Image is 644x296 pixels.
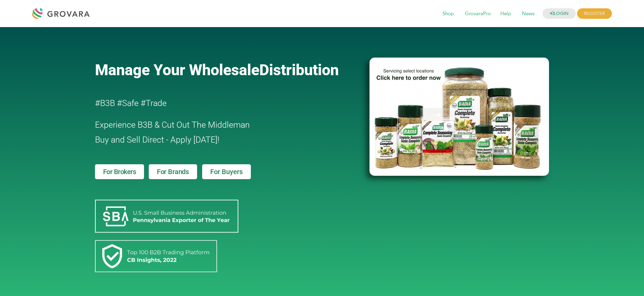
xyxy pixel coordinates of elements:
span: Distribution [259,61,339,79]
span: Experience B3B & Cut Out The Middleman [95,120,250,130]
span: Shop [438,7,459,20]
a: For Brands [149,164,197,179]
h2: #B3B #Safe #Trade [95,96,331,111]
a: News [517,10,539,18]
span: For Brokers [103,168,136,175]
a: For Buyers [202,164,251,179]
a: For Brokers [95,164,144,179]
span: For Brands [157,168,189,175]
span: Buy and Sell Direct - Apply [DATE]! [95,135,219,145]
a: LOGIN [543,8,576,19]
span: For Buyers [210,168,243,175]
a: Shop [438,10,459,18]
span: Manage Your Wholesale [95,61,259,79]
a: Manage Your WholesaleDistribution [95,61,359,79]
a: Help [496,10,516,18]
span: GrovaraPro [460,7,496,20]
span: Help [496,7,516,20]
span: REGISTER [577,8,612,19]
span: News [517,7,539,20]
a: GrovaraPro [460,10,496,18]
